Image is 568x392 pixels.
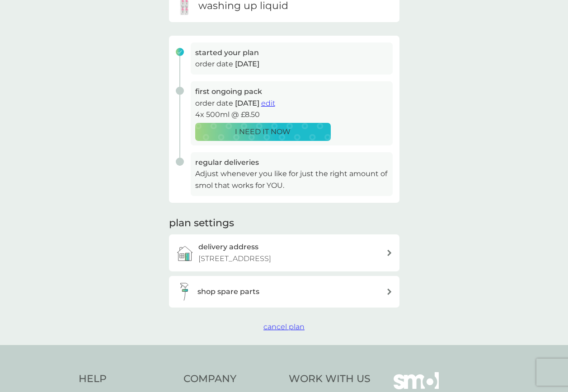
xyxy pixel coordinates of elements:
h3: started your plan [195,47,388,59]
h3: first ongoing pack [195,86,388,98]
p: 4x 500ml @ £8.50 [195,109,388,121]
span: edit [261,99,275,107]
span: cancel plan [263,322,305,331]
button: edit [261,98,275,109]
span: [DATE] [235,99,259,107]
h3: delivery address [198,241,258,253]
h3: regular deliveries [195,157,388,168]
p: Adjust whenever you like for just the right amount of smol that works for YOU. [195,168,388,191]
h3: shop spare parts [197,286,259,298]
h2: plan settings [169,216,234,230]
h4: Company [183,372,280,386]
p: order date [195,58,388,70]
p: I NEED IT NOW [235,126,291,138]
button: cancel plan [263,321,305,333]
a: delivery address[STREET_ADDRESS] [169,234,399,271]
p: [STREET_ADDRESS] [198,253,271,265]
button: shop spare parts [169,276,399,308]
h4: Help [79,372,175,386]
button: I NEED IT NOW [195,123,331,141]
span: [DATE] [235,60,259,68]
p: order date [195,98,388,109]
h4: Work With Us [289,372,371,386]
